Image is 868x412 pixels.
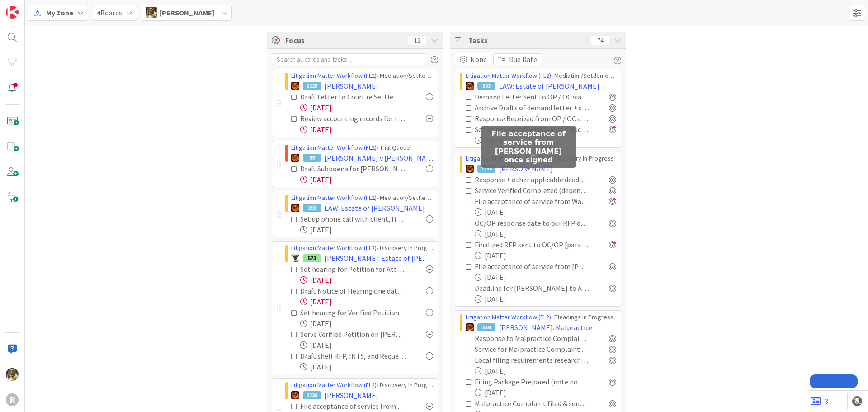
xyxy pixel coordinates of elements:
div: Service for Malpractice Complaint Verified Completed (depends on service method) [paralegal] [475,344,589,355]
div: File acceptance of service from Wang & Brighthouse [300,401,406,412]
a: Litigation Matter Workflow (FL2) [291,244,377,252]
a: Litigation Matter Workflow (FL2) [291,194,377,202]
div: OC/OP response date to our RFP docketed [paralegal] [475,218,589,228]
div: Service Verified Completed (depends on service method) [475,185,589,196]
div: › Mediation/Settlement in Progress [291,193,433,203]
span: Tasks [468,35,587,46]
a: Litigation Matter Workflow (FL2) [466,154,551,162]
img: TR [291,154,299,162]
img: TR [466,165,474,173]
div: [DATE] [300,340,433,350]
img: DG [6,368,19,381]
div: › Mediation/Settlement in Progress [291,71,433,81]
span: LAW: Estate of [PERSON_NAME] [499,81,599,91]
div: [DATE] [300,275,433,285]
div: Set hearing for Petition for Atty Fees [300,264,406,275]
a: Litigation Matter Workflow (FL2) [291,381,377,389]
div: Response + other applicable deadlines calendared [475,174,589,185]
div: [DATE] [300,124,433,135]
div: [DATE] [475,228,616,239]
span: [PERSON_NAME] v [PERSON_NAME] [325,152,433,163]
div: Draft Notice of Hearing one date is set [300,285,406,296]
img: TR [291,391,299,399]
div: Archive Drafts of demand letter + save final version in correspondence folder [475,102,589,113]
div: [DATE] [300,318,433,329]
div: 2238 [303,391,321,399]
div: Response Received from OP / OC and saved to file [475,113,589,124]
a: Litigation Matter Workflow (FL2) [466,71,551,80]
div: Set up phone call with client, fiduciary and her attorney (see 9/8 email) [475,124,589,135]
div: Set hearing for Verified Petition [300,307,406,318]
img: TR [466,82,474,90]
div: 2225 [303,82,321,90]
div: [DATE] [300,174,433,185]
div: Deadline for [PERSON_NAME] to Answer Complaint : [DATE] [475,283,589,294]
div: Malpractice Complaint filed & sent out for Service [paralegal] by [DATE] [475,398,589,409]
div: Finalized RFP sent to OC/OP [paralegal] [475,239,589,250]
div: 99 [303,154,321,162]
span: [PERSON_NAME]: Malpractice [499,322,592,333]
div: 74 [591,36,609,45]
div: Serve Verified Petition on [PERSON_NAME] and mail to devisees [300,329,406,340]
span: Boards [97,7,122,18]
div: [DATE] [475,250,616,261]
img: TR [291,204,299,212]
a: Litigation Matter Workflow (FL2) [291,71,377,80]
div: [DATE] [300,102,433,113]
div: 2238 [477,165,495,173]
span: Due Date [509,54,537,65]
div: › Mediation/Settlement in Progress [466,71,616,81]
span: None [470,54,487,65]
div: [DATE] [300,296,433,307]
div: Response to Malpractice Complaint calendared & card next deadline updated [paralegal] [475,333,589,344]
span: [PERSON_NAME] [325,390,378,401]
div: Draft shell RFP, INTS, and Request for Admissions to sister [300,350,406,361]
img: Visit kanbanzone.com [6,6,19,19]
button: Due Date [493,53,542,65]
span: My Zone [46,7,73,18]
span: [PERSON_NAME] [499,163,553,174]
span: [PERSON_NAME] [160,7,214,18]
div: › Trial Queue [291,143,433,152]
div: Filing Package Prepared (note no. of copies, cover sheet, etc.) + Filing Fee Noted [paralegal] [475,376,589,387]
b: 4 [97,8,100,17]
div: Draft Subpoena for [PERSON_NAME] [300,163,406,174]
div: [DATE] [475,135,616,146]
div: [DATE] [300,224,433,235]
img: TR [291,82,299,90]
a: Litigation Matter Workflow (FL2) [466,313,551,321]
div: Set up phone call with client, fiduciary and her attorney (see 9/8 email) [300,213,406,224]
div: File acceptance of service from [PERSON_NAME] once signed [475,261,589,272]
div: 573 [303,254,321,262]
div: File acceptance of service from Wang & Brighthouse [475,196,589,207]
div: R [6,393,19,406]
div: › Discovery In Progress [466,154,616,163]
div: Demand Letter Sent to OP / OC via US Mail + Email [475,91,589,102]
span: Focus [285,35,401,46]
input: Search all cards and tasks... [272,53,426,65]
div: [DATE] [475,365,616,376]
div: 393 [477,82,495,90]
a: 3 [811,396,828,407]
div: [DATE] [300,361,433,372]
div: › Discovery In Progress [291,380,433,390]
div: › Discovery In Progress [291,243,433,253]
span: [PERSON_NAME]: Estate of [PERSON_NAME] [325,253,433,264]
a: Litigation Matter Workflow (FL2) [291,143,377,152]
div: › Pleadings In Progress [466,313,616,322]
span: LAW: Estate of [PERSON_NAME] [325,203,425,213]
span: [PERSON_NAME] [325,81,378,91]
img: DG [146,7,157,18]
div: [DATE] [475,387,616,398]
div: Review accounting records for the trust / circulate to Trustee and Beneficiaries (see 9/2 email) [300,113,406,124]
div: 516 [477,323,495,331]
img: NC [291,254,299,262]
div: Draft Letter to Court re Settlement - attorney fees [300,91,406,102]
div: 12 [408,36,426,45]
h5: File acceptance of service from [PERSON_NAME] once signed [485,129,572,164]
div: [DATE] [475,207,616,218]
div: Local filing requirements researched from [GEOGRAPHIC_DATA] [paralegal] [475,355,589,365]
div: [DATE] [475,272,616,283]
img: TR [466,323,474,331]
div: [DATE] [475,294,616,304]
